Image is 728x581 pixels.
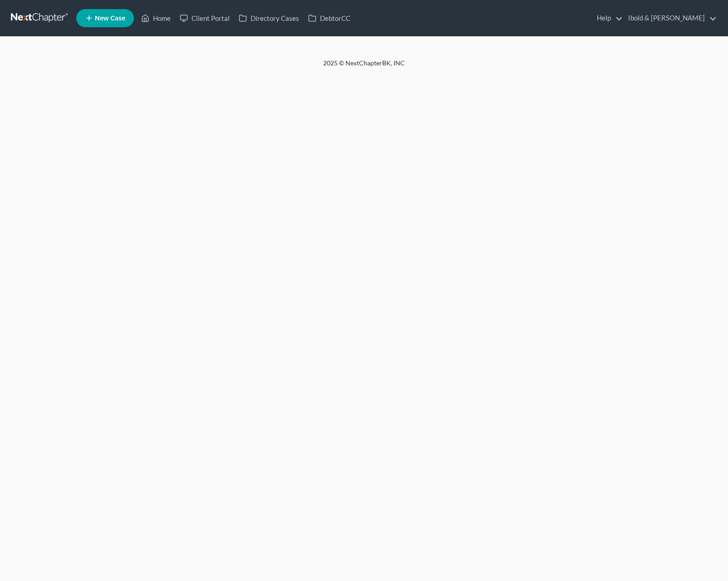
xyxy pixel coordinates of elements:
[175,10,234,26] a: Client Portal
[234,10,304,26] a: Directory Cases
[304,10,355,26] a: DebtorCC
[137,10,175,26] a: Home
[592,10,623,26] a: Help
[624,10,717,26] a: Ibold & [PERSON_NAME]
[76,9,134,27] new-legal-case-button: New Case
[105,59,623,75] div: 2025 © NextChapterBK, INC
